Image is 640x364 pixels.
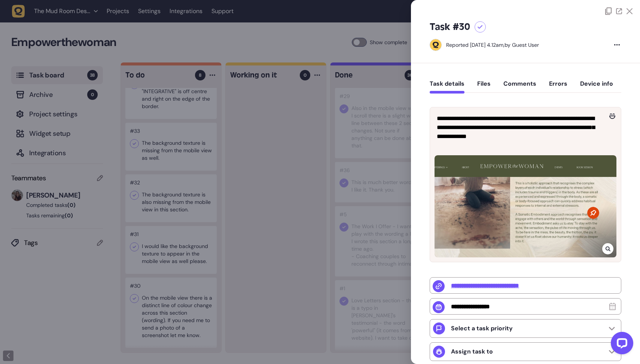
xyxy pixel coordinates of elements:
button: Task details [430,80,464,94]
div: by Guest User [446,41,539,49]
button: Files [477,80,491,94]
button: Errors [549,80,567,94]
img: Guest User [430,39,441,51]
iframe: LiveChat chat widget [605,329,636,360]
h5: Task #30 [430,21,470,33]
div: Reported [DATE] 4.12am, [446,42,505,48]
p: Assign task to [451,348,493,355]
p: Select a task priority [451,325,513,332]
button: Device info [580,80,613,94]
button: Comments [503,80,536,94]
